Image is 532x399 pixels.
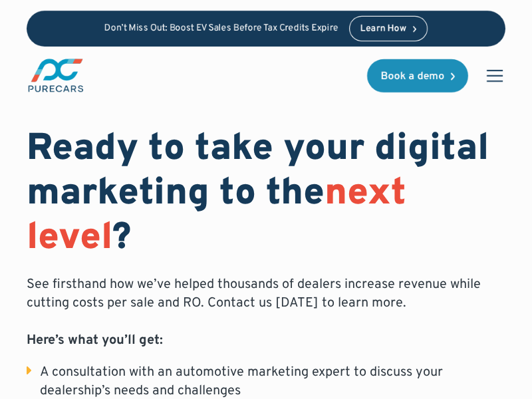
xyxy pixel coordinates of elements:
h1: Ready to take your digital marketing to the ? [27,128,505,262]
a: Learn How [349,16,428,41]
div: menu [479,60,505,92]
a: Book a demo [367,59,468,92]
img: purecars logo [27,57,85,94]
a: main [27,57,85,94]
div: Book a demo [380,71,444,82]
span: next level [27,171,406,262]
strong: Here’s what you’ll get: [27,332,163,349]
p: Don’t Miss Out: Boost EV Sales Before Tax Credits Expire [104,23,338,35]
p: See firsthand how we’ve helped thousands of dealers increase revenue while cutting costs per sale... [27,275,505,350]
div: Learn How [360,25,406,34]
